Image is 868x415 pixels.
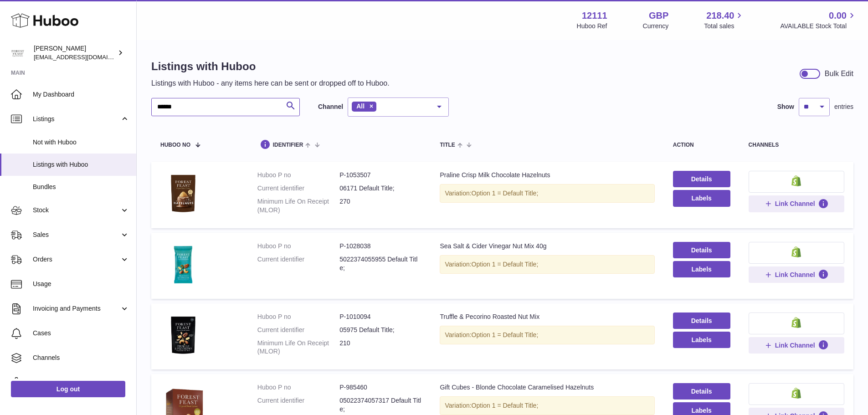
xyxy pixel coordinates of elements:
span: Link Channel [775,341,815,349]
span: All [356,102,365,110]
img: Truffle & Pecorino Roasted Nut Mix [160,313,206,358]
span: Option 1 = Default Title; [472,190,539,197]
strong: GBP [649,10,668,22]
span: Option 1 = Default Title; [472,261,539,268]
span: Usage [33,280,129,288]
span: Total sales [704,22,745,31]
span: Cases [33,329,129,338]
dd: P-1028038 [339,242,421,251]
span: Bundles [33,183,129,191]
img: shopify-small.png [791,317,801,328]
span: Listings [33,115,120,123]
dt: Huboo P no [257,383,339,392]
dt: Huboo P no [257,242,339,251]
a: Details [673,171,730,187]
img: Praline Crisp Milk Chocolate Hazelnuts [160,171,206,216]
a: Details [673,383,730,400]
span: entries [834,102,853,111]
a: Details [673,313,730,329]
button: Link Channel [749,195,844,212]
div: Truffle & Pecorino Roasted Nut Mix [440,313,654,321]
dt: Current identifier [257,326,339,334]
div: channels [749,142,844,148]
dd: 270 [339,197,421,215]
dt: Current identifier [257,396,339,414]
a: Details [673,242,730,258]
div: Variation: [440,396,654,415]
span: Option 1 = Default Title; [472,331,539,338]
span: Channels [33,354,129,362]
img: shopify-small.png [791,175,801,186]
div: Variation: [440,184,654,203]
dd: 05022374057317 Default Title; [339,396,421,414]
a: 0.00 AVAILABLE Stock Total [780,10,857,31]
div: action [673,142,730,148]
button: Link Channel [749,266,844,283]
dt: Huboo P no [257,313,339,321]
button: Labels [673,332,730,348]
span: Invoicing and Payments [33,304,120,313]
dt: Current identifier [257,184,339,193]
dd: P-1010094 [339,313,421,321]
dt: Current identifier [257,255,339,272]
strong: 12111 [582,10,607,22]
div: Gift Cubes - Blonde Chocolate Caramelised Hazelnuts [440,383,654,392]
dt: Huboo P no [257,171,339,179]
span: 218.40 [706,10,734,22]
dd: 5022374055955 Default Title; [339,255,421,272]
dd: P-985460 [339,383,421,392]
img: shopify-small.png [791,246,801,257]
span: Sales [33,231,120,239]
dt: Minimum Life On Receipt (MLOR) [257,339,339,356]
span: Orders [33,255,120,264]
img: Sea Salt & Cider Vinegar Nut Mix 40g [160,242,206,287]
span: [EMAIL_ADDRESS][DOMAIN_NAME] [34,53,134,61]
div: Bulk Edit [825,69,853,79]
dt: Minimum Life On Receipt (MLOR) [257,197,339,215]
span: 0.00 [829,10,847,22]
button: Labels [673,261,730,277]
div: Currency [643,22,669,31]
span: AVAILABLE Stock Total [780,22,857,31]
dd: 210 [339,339,421,356]
div: Variation: [440,255,654,274]
span: Listings with Huboo [33,160,129,169]
button: Labels [673,190,730,206]
span: title [440,142,455,148]
span: My Dashboard [33,90,129,99]
dd: 05975 Default Title; [339,326,421,334]
label: Show [777,102,794,111]
span: Stock [33,206,120,215]
span: Not with Huboo [33,138,129,147]
a: 218.40 Total sales [704,10,745,31]
div: [PERSON_NAME] [34,44,116,61]
dd: 06171 Default Title; [339,184,421,193]
label: Channel [318,102,343,111]
img: internalAdmin-12111@internal.huboo.com [11,46,25,60]
div: Sea Salt & Cider Vinegar Nut Mix 40g [440,242,654,251]
a: Log out [11,381,125,397]
p: Listings with Huboo - any items here can be sent or dropped off to Huboo. [151,78,390,88]
img: shopify-small.png [791,388,801,399]
span: Settings [33,378,129,387]
div: Variation: [440,326,654,344]
span: Link Channel [775,271,815,279]
div: Praline Crisp Milk Chocolate Hazelnuts [440,171,654,179]
dd: P-1053507 [339,171,421,179]
h1: Listings with Huboo [151,59,390,74]
button: Link Channel [749,337,844,354]
div: Huboo Ref [577,22,607,31]
span: Link Channel [775,200,815,208]
span: Huboo no [160,142,190,148]
span: Option 1 = Default Title; [472,402,539,409]
span: identifier [273,142,303,148]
